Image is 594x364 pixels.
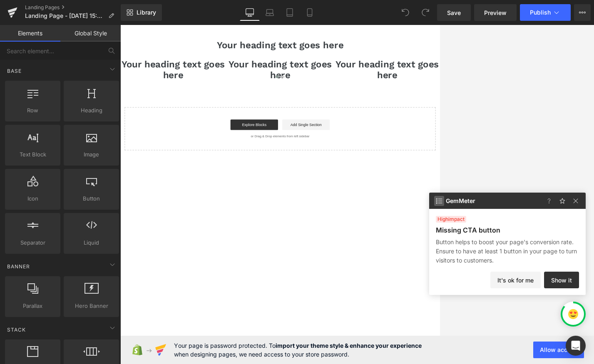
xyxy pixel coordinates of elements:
span: Save [447,8,461,17]
span: Stack [6,326,27,334]
a: New Library [121,4,162,21]
img: close-icon.9c17502d.svg [571,196,581,206]
span: Base [6,67,22,75]
span: Separator [7,238,58,247]
span: Landing Page - [DATE] 15:21:34 [25,12,105,19]
h1: Your heading text goes here [337,53,504,88]
span: Heading [66,106,117,115]
a: Add Single Section [255,149,330,166]
a: Landing Pages [25,4,121,11]
span: Button [66,194,117,203]
a: Explore Blocks [174,149,249,166]
span: Hero Banner [66,302,117,310]
a: Global Style [60,25,121,42]
button: More [574,4,591,21]
span: Your page is password protected. To when designing pages, we need access to your store password. [174,341,422,359]
span: Icon [7,194,58,203]
div: Open Intercom Messenger [566,336,586,356]
h1: Your heading text goes here [169,53,335,88]
img: emoji-four.svg [568,309,578,319]
span: Library [137,9,156,16]
span: Text Block [7,150,58,159]
button: Show it [544,272,579,288]
span: Banner [6,262,31,270]
span: GemMeter [446,198,475,204]
button: It's ok for me [490,272,541,288]
button: Redo [417,4,434,21]
a: Mobile [300,4,320,21]
span: Parallax [7,302,58,310]
img: view-all-icon.b3b5518d.svg [434,196,444,206]
button: Publish [520,4,571,21]
span: Publish [530,9,551,16]
a: Laptop [260,4,280,21]
span: high [437,216,448,222]
p: Button helps to boost your page's conversion rate. Ensure to have at least 1 button in your page ... [436,238,579,265]
button: Undo [397,4,414,21]
button: Allow access [533,342,584,358]
span: impact [436,216,466,223]
a: Desktop [240,4,260,21]
span: Row [7,106,58,115]
p: Missing CTA button [436,226,500,234]
img: feedback-icon.f409a22e.svg [557,196,567,206]
a: Tablet [280,4,300,21]
p: or Drag & Drop elements from left sidebar [20,172,484,178]
strong: import your theme style & enhance your experience [276,342,422,349]
span: Preview [484,8,507,17]
a: Preview [474,4,517,21]
span: Liquid [66,238,117,247]
img: faq-icon.827d6ecb.svg [544,196,554,206]
span: Image [66,150,117,159]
